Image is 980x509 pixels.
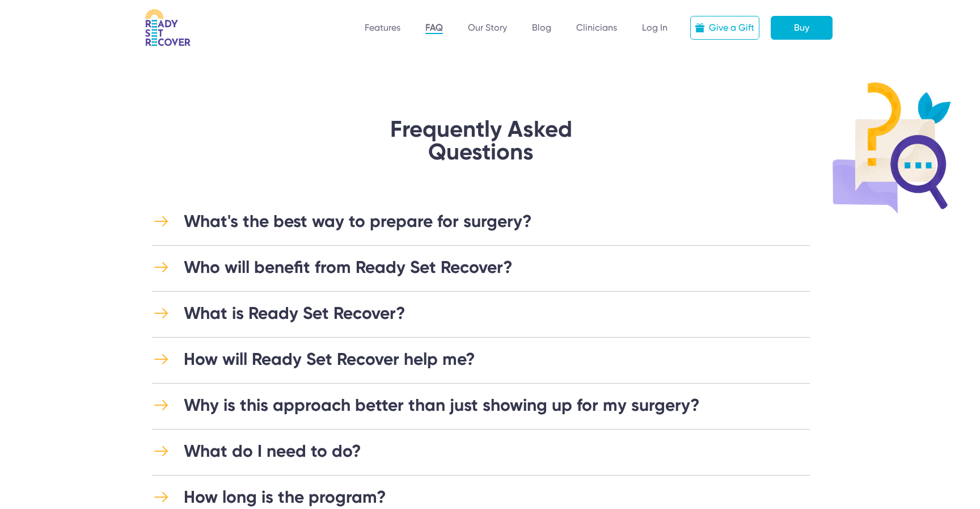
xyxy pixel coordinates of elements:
a: Blog [532,22,551,33]
div: What's the best way to prepare for surgery? [184,211,532,232]
img: Illustration 3 [833,82,951,218]
div: Give a Gift [709,21,754,35]
div: What is Ready Set Recover? [184,303,405,323]
a: Give a Gift [690,16,759,40]
a: Our Story [468,22,507,33]
h1: Frequently Asked Questions [336,118,626,163]
a: Features [365,22,400,33]
a: Log In [642,22,668,33]
a: Buy [771,16,833,40]
a: FAQ [425,22,443,34]
div: Why is this approach better than just showing up for my surgery? [184,395,700,415]
img: RSR [145,9,191,47]
div: What do I need to do? [184,441,361,461]
a: Clinicians [576,22,617,33]
div: Who will benefit from Ready Set Recover? [184,257,513,277]
div: Buy [794,21,809,35]
div: How will Ready Set Recover help me? [184,349,475,369]
div: How long is the program? [184,487,386,507]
